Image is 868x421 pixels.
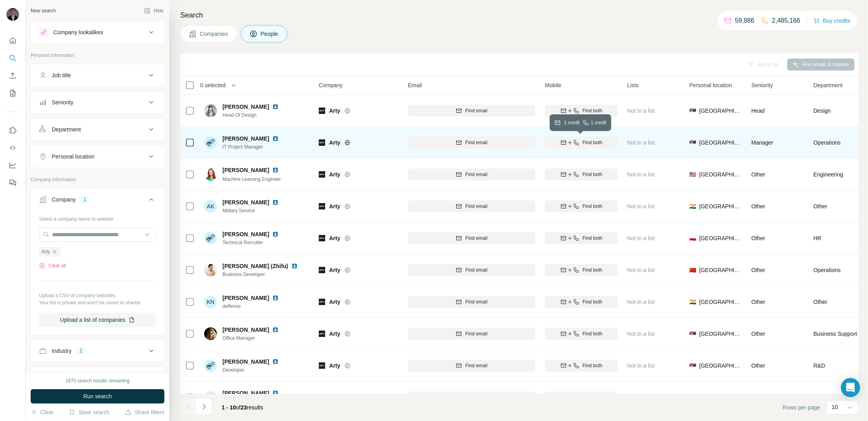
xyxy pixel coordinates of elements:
button: Company lookalikes [31,23,164,42]
span: Find email [465,107,487,114]
button: Save search [69,408,109,416]
span: 0 selected [200,81,226,89]
span: Other [813,298,827,306]
img: Avatar [204,327,217,340]
span: Find email [465,298,487,305]
button: Find both [545,232,618,244]
span: 🇮🇳 [689,202,696,210]
button: Industry1 [31,341,164,360]
span: Other [751,362,765,369]
span: Design [813,107,831,115]
p: Personal information [31,52,164,59]
span: [GEOGRAPHIC_DATA] [699,362,742,370]
span: [GEOGRAPHIC_DATA] [699,234,742,242]
img: LinkedIn logo [272,135,279,142]
span: Other [813,202,827,210]
div: 1 [76,347,86,354]
span: [GEOGRAPHIC_DATA] [699,298,742,306]
span: Email [408,81,422,89]
span: [GEOGRAPHIC_DATA] [699,139,742,147]
span: Company [319,81,343,89]
span: [GEOGRAPHIC_DATA] [699,107,742,115]
span: [PERSON_NAME] [222,198,269,206]
img: Avatar [204,359,217,372]
span: Military Service [222,207,288,214]
img: Logo of Arty [319,299,325,305]
p: Upload a CSV of company websites. [39,292,156,299]
span: [PERSON_NAME] [222,135,269,143]
div: KN [204,296,217,308]
span: Other [751,171,765,178]
span: [PERSON_NAME] [222,294,269,302]
span: Arty [329,330,340,338]
span: Business Support [813,330,857,338]
img: Logo of Arty [319,362,325,369]
button: Department [31,120,164,139]
span: R&D [813,362,825,370]
span: Not in a list [627,235,655,241]
span: Not in a list [627,362,655,369]
span: Developer [222,366,288,374]
span: 🇷🇸 [689,362,696,370]
span: 🇮🇳 [689,298,696,306]
span: [PERSON_NAME] [222,326,269,334]
span: Operations [813,139,841,147]
span: Find both [583,171,603,178]
span: Find email [465,171,487,178]
button: Job title [31,66,164,85]
span: Business Developer [222,271,307,278]
span: Other [751,203,765,210]
p: 10 [832,403,838,411]
img: LinkedIn logo [272,295,279,301]
span: Arty [41,248,50,255]
button: Find email [408,360,535,372]
span: Find email [465,266,487,274]
span: Personal location [689,81,732,89]
button: Find both [545,200,618,212]
span: 🇺🇸 [689,170,696,178]
img: Avatar [204,136,217,149]
span: Arty [329,170,340,178]
h4: Search [180,10,858,21]
span: Arty [329,394,340,401]
span: Operations [813,394,841,401]
button: Use Surfe on LinkedIn [6,123,19,137]
button: Dashboard [6,158,19,172]
img: LinkedIn logo [272,358,279,365]
button: Seniority [31,93,164,112]
span: [GEOGRAPHIC_DATA] [699,394,742,401]
img: LinkedIn logo [272,104,279,110]
span: Not in a list [627,171,655,178]
span: Other [751,331,765,337]
button: Find email [408,392,535,403]
span: 🇮🇳 [689,394,696,401]
div: 1 [80,196,90,203]
button: Upload a list of companies [39,313,156,327]
img: Logo of Arty [319,108,325,114]
span: Find both [583,235,603,242]
p: 2,485,166 [772,16,800,25]
p: Company information [31,176,164,183]
span: Find both [583,362,603,369]
p: 59,886 [735,16,755,25]
button: Quick start [6,33,19,48]
span: Lists [627,81,639,89]
span: Seniority [751,81,773,89]
span: [PERSON_NAME] [222,230,269,238]
button: Share filters [125,408,164,416]
span: Arty [329,202,340,210]
button: Find both [545,137,618,149]
span: Arty [329,107,340,115]
span: Machine Learning Engineer [222,176,281,182]
div: Company lookalikes [53,28,103,36]
img: Logo of Arty [319,171,325,178]
button: Clear [31,408,53,416]
span: Not in a list [627,203,655,210]
img: LinkedIn logo [272,327,279,333]
span: [PERSON_NAME] [222,166,269,174]
button: Find both [545,360,618,372]
img: Logo of Arty [319,139,325,146]
span: 23 [241,404,247,411]
div: Department [52,125,81,133]
div: AK [204,200,217,213]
